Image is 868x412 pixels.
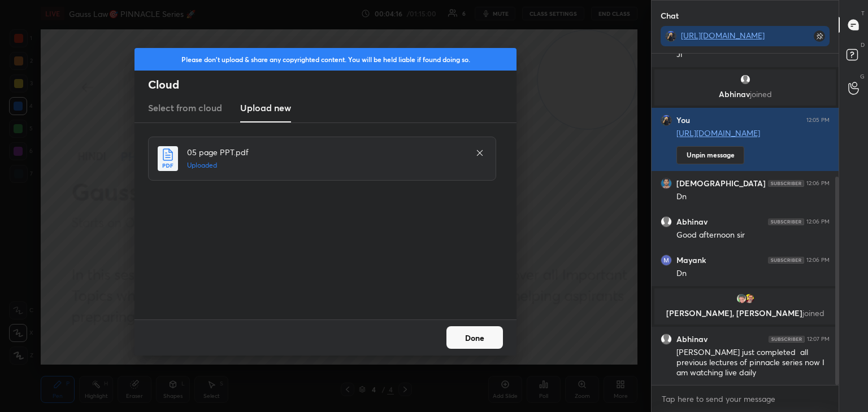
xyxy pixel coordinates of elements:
[676,217,708,227] h6: Abhinav
[652,1,688,30] p: Chat
[768,257,804,264] img: 4P8fHbbgJtejmAAAAAElFTkSuQmCC
[676,268,830,279] div: Dn
[187,160,464,170] h5: Uploaded
[750,89,772,99] span: joined
[661,178,672,189] img: bce9f358cb4445198c2bf627b71323d4.jpg
[676,191,830,203] div: Dn
[768,218,804,225] img: 4P8fHbbgJtejmAAAAAElFTkSuQmCC
[665,30,676,42] img: d89acffa0b7b45d28d6908ca2ce42307.jpg
[676,128,760,138] a: [URL][DOMAIN_NAME]
[661,115,672,126] img: d89acffa0b7b45d28d6908ca2ce42307.jpg
[861,41,865,49] p: D
[676,49,830,60] div: Ji
[676,255,706,265] h6: Mayank
[661,216,672,227] img: default.png
[806,180,830,187] div: 12:06 PM
[744,293,755,304] img: e1f40986dcc84b3caa08df19f8234152.jpg
[676,146,744,164] button: Unpin message
[860,72,865,81] p: G
[681,30,765,41] a: [URL][DOMAIN_NAME]
[240,101,291,115] h3: Upload new
[736,293,747,304] img: 3
[676,115,690,125] h6: You
[807,336,830,343] div: 12:07 PM
[806,117,830,124] div: 12:05 PM
[676,178,766,189] h6: [DEMOGRAPHIC_DATA]
[769,336,805,343] img: 4P8fHbbgJtejmAAAAAElFTkSuQmCC
[676,334,708,344] h6: Abhinav
[148,77,517,92] h2: Cloud
[861,9,865,17] p: T
[187,146,464,158] h4: 05 page PPT.pdf
[676,230,830,241] div: Good afternoon sir
[661,90,829,99] p: Abhinav
[661,334,672,345] img: default.png
[446,326,503,349] button: Done
[661,309,829,318] p: [PERSON_NAME], [PERSON_NAME]
[802,308,824,318] span: joined
[740,74,751,85] img: default.png
[768,180,804,187] img: 4P8fHbbgJtejmAAAAAElFTkSuQmCC
[676,347,830,379] div: [PERSON_NAME] just completed all previous lectures of pinnacle series now I am watching live daily
[661,255,672,266] img: b8884a13cedf4a41ba7946d42eba4055.49630176_3
[806,257,830,264] div: 12:06 PM
[134,48,517,71] div: Please don't upload & share any copyrighted content. You will be held liable if found doing so.
[652,54,839,385] div: grid
[806,218,830,225] div: 12:06 PM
